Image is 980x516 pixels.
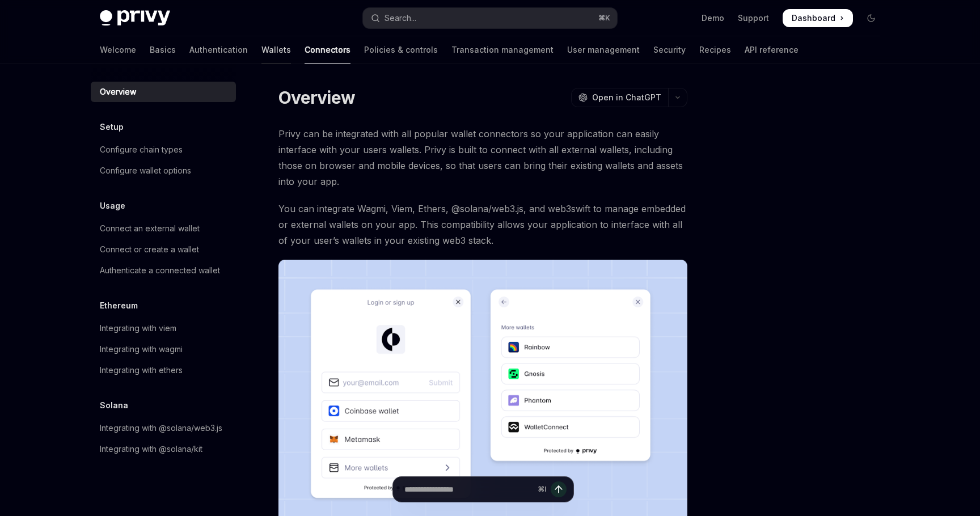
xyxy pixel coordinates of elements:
[100,243,199,256] div: Connect or create a wallet
[100,322,176,335] div: Integrating with viem
[862,9,880,27] button: Toggle dark mode
[100,421,222,435] div: Integrating with @solana/web3.js
[451,36,554,64] a: Transaction management
[91,260,236,281] a: Authenticate a connected wallet
[100,36,136,64] a: Welcome
[189,36,248,64] a: Authentication
[100,10,170,26] img: dark logo
[150,36,176,64] a: Basics
[100,264,220,277] div: Authenticate a connected wallet
[91,239,236,260] a: Connect or create a wallet
[598,14,610,23] span: ⌘ K
[91,339,236,359] a: Integrating with wagmi
[278,87,355,108] h1: Overview
[91,82,236,102] a: Overview
[702,12,724,24] a: Demo
[100,85,136,99] div: Overview
[91,318,236,339] a: Integrating with viem
[91,160,236,181] a: Configure wallet options
[100,120,124,134] h5: Setup
[745,36,799,64] a: API reference
[738,12,769,24] a: Support
[571,88,668,107] button: Open in ChatGPT
[278,201,687,248] span: You can integrate Wagmi, Viem, Ethers, @solana/web3.js, and web3swift to manage embedded or exter...
[100,342,183,356] div: Integrating with wagmi
[100,199,125,213] h5: Usage
[404,477,533,502] input: Ask a question...
[100,363,183,377] div: Integrating with ethers
[100,399,128,412] h5: Solana
[100,143,183,157] div: Configure chain types
[364,36,438,64] a: Policies & controls
[783,9,853,27] a: Dashboard
[305,36,350,64] a: Connectors
[91,360,236,380] a: Integrating with ethers
[278,126,687,189] span: Privy can be integrated with all popular wallet connectors so your application can easily interfa...
[699,36,731,64] a: Recipes
[567,36,640,64] a: User management
[100,222,200,235] div: Connect an external wallet
[792,12,835,24] span: Dashboard
[91,439,236,459] a: Integrating with @solana/kit
[385,11,416,25] div: Search...
[100,299,138,312] h5: Ethereum
[653,36,686,64] a: Security
[363,8,617,28] button: Open search
[100,164,191,177] div: Configure wallet options
[261,36,291,64] a: Wallets
[91,418,236,438] a: Integrating with @solana/web3.js
[592,92,661,103] span: Open in ChatGPT
[100,442,202,456] div: Integrating with @solana/kit
[91,218,236,239] a: Connect an external wallet
[551,481,567,497] button: Send message
[91,139,236,160] a: Configure chain types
